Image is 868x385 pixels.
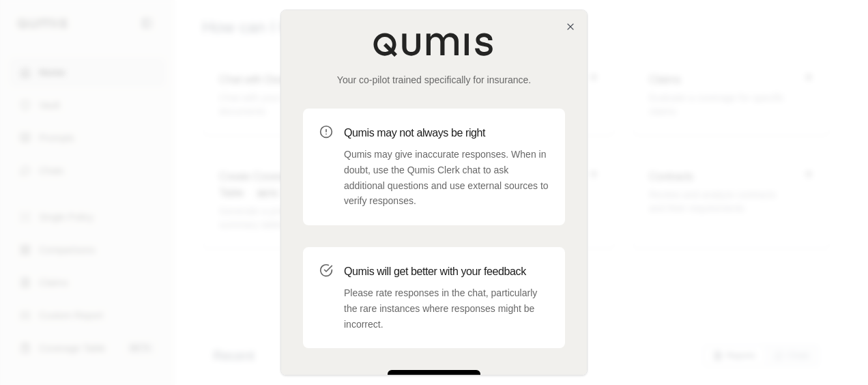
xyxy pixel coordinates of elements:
[344,147,549,209] p: Qumis may give inaccurate responses. When in doubt, use the Qumis Clerk chat to ask additional qu...
[344,263,549,280] h3: Qumis will get better with your feedback
[303,73,565,87] p: Your co-pilot trained specifically for insurance.
[373,32,495,57] img: Qumis Logo
[344,285,549,332] p: Please rate responses in the chat, particularly the rare instances where responses might be incor...
[344,125,549,141] h3: Qumis may not always be right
